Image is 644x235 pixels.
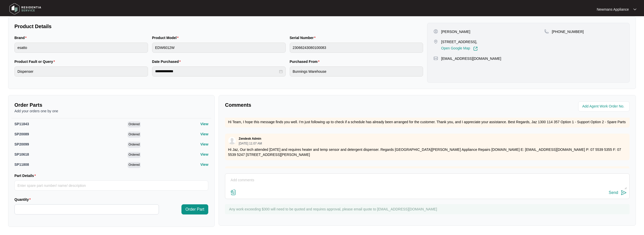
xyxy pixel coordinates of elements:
[200,162,209,167] p: View
[621,190,627,196] img: send-icon.svg
[14,197,33,202] label: Quantity
[441,56,501,61] p: [EMAIL_ADDRESS][DOMAIN_NAME]
[14,23,423,30] p: Product Details
[200,121,209,126] p: View
[225,101,424,109] p: Comments
[152,35,181,40] label: Product Model
[14,180,208,191] input: Part Details
[609,190,618,195] div: Send
[200,132,209,137] p: View
[441,39,477,44] p: [STREET_ADDRESS],
[633,8,636,11] img: dropdown arrow
[433,56,438,61] img: map-pin
[290,43,423,53] input: Serial Number
[441,29,470,34] p: [PERSON_NAME]
[14,122,29,126] span: SP11843
[200,142,209,147] p: View
[15,205,159,214] input: Quantity
[128,152,141,158] span: Ordered
[14,142,29,146] span: SP20099
[597,7,629,12] p: Newmans Appliance
[14,109,208,114] p: Add your orders one by one
[14,59,57,64] label: Product Fault or Query
[14,43,148,53] input: Brand
[128,142,141,148] span: Ordered
[290,59,322,64] label: Purchased From
[152,43,286,53] input: Product Model
[609,189,627,196] button: Send
[14,162,29,167] span: SP11808
[128,121,141,128] span: Ordered
[155,69,278,74] input: Date Purchased
[290,35,318,40] label: Serial Number
[228,147,627,157] p: Hi Jaz, Our tech attended [DATE] and requires heater and temp sensor and detergent dispenser. Reg...
[14,152,29,156] span: SP10618
[239,137,261,141] p: Zendesk Admin
[228,119,627,124] p: Hi Team, I hope this message finds you well. I’m just following up to check if a schedule has alr...
[239,142,262,145] p: [DATE] 11:07 AM
[544,29,549,34] img: map-pin
[290,66,423,77] input: Purchased From
[128,132,141,138] span: Ordered
[433,39,438,44] img: map-pin
[185,206,204,212] span: Order Part
[473,46,478,51] img: Link-External
[433,29,438,34] img: user-pin
[14,132,29,136] span: SP20089
[14,35,29,40] label: Brand
[14,173,38,178] label: Part Details
[552,29,584,34] p: [PHONE_NUMBER]
[128,162,141,168] span: Ordered
[230,189,236,195] img: file-attachment-doc.svg
[200,152,209,157] p: View
[14,101,208,109] p: Order Parts
[441,46,477,51] a: Open Google Map
[152,59,183,64] label: Date Purchased
[582,103,627,110] input: Add Agent Work Order No.
[14,66,148,77] input: Product Fault or Query
[228,137,236,144] img: user.svg
[181,204,209,214] button: Order Part
[8,1,43,16] img: residentia service logo
[229,207,627,212] p: Any work exceeding $300 will need to be quoted and requires approval, please email quote to [EMAI...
